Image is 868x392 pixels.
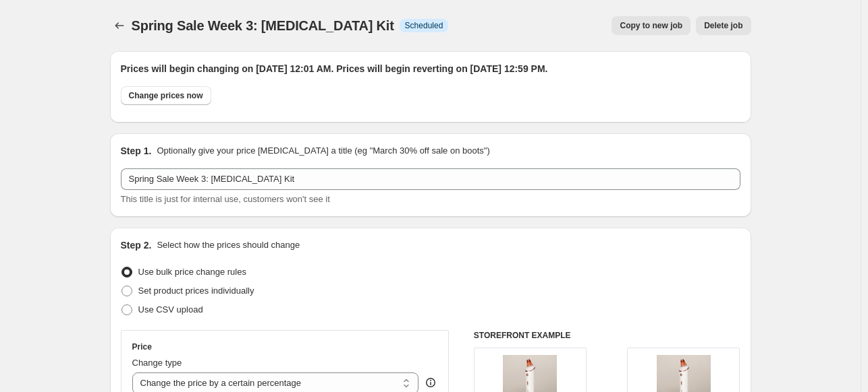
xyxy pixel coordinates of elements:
[474,330,740,341] h6: STOREFRONT EXAMPLE
[121,86,211,105] button: Change prices now
[129,90,203,101] span: Change prices now
[132,358,182,368] span: Change type
[424,376,437,389] div: help
[121,62,740,75] h2: Prices will begin changing on [DATE] 12:01 AM. Prices will begin reverting on [DATE] 12:59 PM.
[612,16,690,35] button: Copy to new job
[157,144,489,158] p: Optionally give your price [MEDICAL_DATA] a title (eg "March 30% off sale on boots")
[138,304,203,315] span: Use CSV upload
[132,341,152,352] h3: Price
[138,286,254,296] span: Set product prices individually
[138,267,246,277] span: Use bulk price change rules
[405,20,443,31] span: Scheduled
[157,238,300,252] p: Select how the prices should change
[620,20,682,31] span: Copy to new job
[121,144,152,158] h2: Step 1.
[121,238,152,252] h2: Step 2.
[132,18,394,33] span: Spring Sale Week 3: [MEDICAL_DATA] Kit
[704,20,742,31] span: Delete job
[110,16,129,35] button: Price change jobs
[696,16,751,35] button: Delete job
[121,168,740,190] input: 30% off holiday sale
[121,194,330,204] span: This title is just for internal use, customers won't see it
